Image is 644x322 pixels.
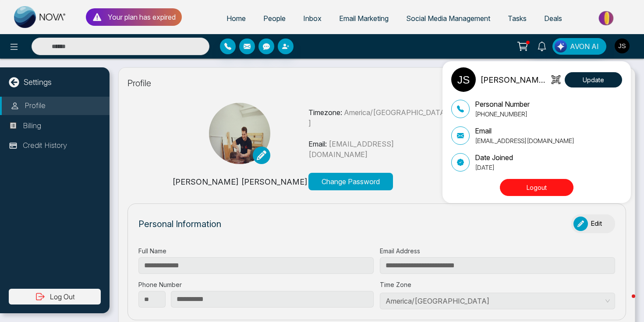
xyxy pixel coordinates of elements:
[475,99,530,109] p: Personal Number
[475,152,513,163] p: Date Joined
[614,292,635,313] iframe: Intercom live chat
[475,163,513,172] p: [DATE]
[475,136,574,145] p: [EMAIL_ADDRESS][DOMAIN_NAME]
[565,72,622,87] button: Update
[475,126,574,136] p: Email
[500,179,573,196] button: Logout
[475,109,530,119] p: [PHONE_NUMBER]
[480,74,549,86] p: [PERSON_NAME] [PERSON_NAME]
